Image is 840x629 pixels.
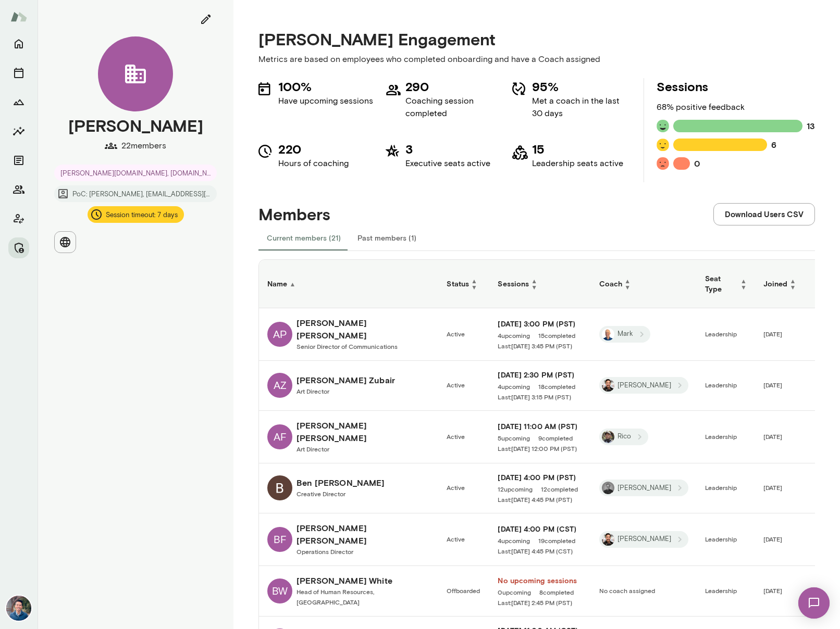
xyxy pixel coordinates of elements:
span: Rico [611,432,637,442]
h6: 13 [807,120,815,132]
div: BF [267,527,292,552]
button: Sessions [8,62,29,83]
span: Operations Director [297,548,353,555]
span: Art Director [297,387,329,395]
span: 19 completed [538,536,575,545]
span: 4 upcoming [498,331,530,339]
a: 4upcoming [498,536,530,545]
span: Session timeout: 7 days [100,210,184,220]
h6: Seat Type [705,273,747,294]
p: Leadership seats active [532,157,623,170]
span: Active [447,433,465,440]
span: ▲ [531,278,537,284]
span: Leadership [705,433,737,440]
h5: 15 [532,141,623,157]
img: Rico Nasol [602,431,614,443]
span: ▲ [790,278,796,284]
p: Have upcoming sessions [278,95,373,107]
a: 8completed [539,588,574,596]
span: [PERSON_NAME] [611,381,677,391]
span: ▲ [740,278,747,284]
a: 5upcoming [498,434,530,442]
span: PoC: [PERSON_NAME], [EMAIL_ADDRESS][PERSON_NAME][DOMAIN_NAME] [66,189,217,199]
span: Last: [DATE] 4:45 PM (CST) [498,547,573,555]
span: 8 completed [539,588,574,596]
h6: Name [267,279,430,289]
button: Client app [8,208,29,229]
span: Last: [DATE] 4:45 PM (PST) [498,495,572,504]
h6: 6 [771,139,776,151]
span: Senior Director of Communications [297,343,398,350]
span: [PERSON_NAME][DOMAIN_NAME], [DOMAIN_NAME], [DOMAIN_NAME], [DOMAIN_NAME] [54,168,217,179]
a: 12upcoming [498,485,533,493]
button: Manage [8,237,29,258]
img: Albert Villarde [602,379,614,392]
img: Dane Howard [602,482,614,494]
a: 12completed [541,485,578,493]
h5: 95% [532,78,631,95]
span: [DATE] [763,484,782,491]
h5: Sessions [657,78,815,95]
span: Last: [DATE] 2:45 PM (PST) [498,598,572,607]
span: 4 upcoming [498,536,530,545]
span: 0 upcoming [498,588,531,596]
p: Metrics are based on employees who completed onboarding and have a Coach assigned [258,53,815,66]
h6: [DATE] 3:00 PM (PST) [498,319,582,329]
div: Dane Howard[PERSON_NAME] [599,480,688,496]
span: [DATE] [763,587,782,594]
h5: 220 [278,141,349,157]
a: [DATE] 11:00 AM (PST) [498,421,582,432]
span: 18 completed [538,382,575,391]
a: 19completed [538,536,575,545]
div: Albert Villarde[PERSON_NAME] [599,531,688,548]
span: [PERSON_NAME] [611,483,677,493]
a: AZ[PERSON_NAME] ZubairArt Director [267,373,430,398]
button: Past members (1) [349,225,425,250]
button: Download Users CSV [713,203,815,225]
p: Executive seats active [405,157,490,170]
div: Albert Villarde[PERSON_NAME] [599,377,688,394]
a: AP[PERSON_NAME] [PERSON_NAME]Senior Director of Communications [267,317,430,352]
a: Last:[DATE] 3:15 PM (PST) [498,393,582,401]
img: Ben Walker [267,475,292,500]
span: No coach assigned [599,587,655,594]
span: [DATE] [763,535,782,543]
h4: Members [258,204,330,224]
span: [PERSON_NAME] [611,534,677,544]
a: 15completed [538,331,575,339]
span: Active [447,381,465,388]
span: [DATE] [763,381,782,388]
button: Documents [8,150,29,171]
span: Leadership [705,381,737,388]
img: feedback icon [657,157,669,170]
span: 5 upcoming [498,434,530,442]
span: 12 completed [541,485,578,493]
a: [DATE] 4:00 PM (PST) [498,472,582,483]
div: BW [267,578,292,603]
span: Last: [DATE] 12:00 PM (PST) [498,444,577,452]
h4: [PERSON_NAME] Engagement [258,29,815,49]
img: feedback icon [657,120,669,132]
a: 9completed [538,434,573,442]
a: [DATE] 2:30 PM (PST) [498,370,582,380]
a: No upcoming sessions [498,575,582,586]
span: ▼ [624,284,631,290]
div: Rico NasolRico [599,429,648,445]
span: Leadership [705,484,737,491]
span: [DATE] [763,433,782,440]
img: Alex Yu [6,596,31,621]
a: 18completed [538,382,575,391]
h6: 0 [694,157,700,170]
span: Last: [DATE] 3:45 PM (PST) [498,342,572,350]
img: Mark Lazen [602,328,614,341]
a: 4upcoming [498,382,530,391]
h6: [DATE] 4:00 PM (CST) [498,524,582,534]
h6: [PERSON_NAME] [PERSON_NAME] [297,522,430,547]
div: AZ [267,373,292,398]
h6: [PERSON_NAME] Zubair [297,374,395,386]
span: ▼ [740,284,747,290]
span: Last: [DATE] 3:15 PM (PST) [498,393,571,401]
button: edit [195,8,217,30]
